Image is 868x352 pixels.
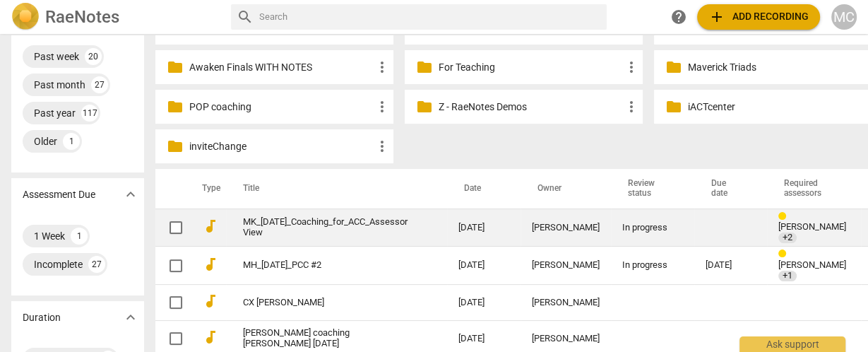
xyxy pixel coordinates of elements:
span: [PERSON_NAME] [778,259,846,270]
span: folder [416,59,433,76]
div: 1 [63,133,80,150]
span: help [670,8,687,25]
button: Show more [120,307,141,328]
td: [DATE] [447,209,521,247]
p: For Teaching [439,60,623,75]
p: Awaken Finals WITH NOTES [189,60,374,75]
a: MH_[DATE]_PCC #2 [243,260,408,271]
span: more_vert [623,98,640,115]
span: folder [167,138,184,155]
span: Add recording [708,8,809,25]
span: folder [665,98,682,115]
th: Date [447,169,521,209]
div: Past year [34,106,76,120]
span: Review status: in progress [778,211,792,222]
p: inviteChange [189,139,374,154]
span: expand_more [122,186,139,203]
div: Past month [34,78,85,92]
p: Assessment Due [23,187,95,202]
span: add [708,8,725,25]
div: 117 [81,105,98,122]
th: Required assessors [767,169,861,209]
th: Review status [611,169,694,209]
span: audiotrack [202,256,219,273]
p: Duration [23,310,61,325]
div: 1 [71,228,88,245]
span: folder [665,59,682,76]
span: [PERSON_NAME] [778,221,846,232]
a: Help [666,4,691,30]
span: folder [167,59,184,76]
th: Due date [694,169,767,209]
span: search [237,8,254,25]
span: Review status: in progress [778,249,792,259]
a: LogoRaeNotes [11,3,220,31]
button: Show more [120,184,141,205]
button: Upload [697,4,820,30]
span: +2 [778,233,797,243]
div: [PERSON_NAME] [532,223,600,233]
span: more_vert [374,98,391,115]
div: In progress [622,260,683,271]
td: [DATE] [447,247,521,285]
span: folder [416,98,433,115]
div: Past week [34,49,79,64]
div: 1 Week [34,229,65,243]
div: [PERSON_NAME] [532,334,600,344]
div: Older [34,134,57,148]
div: Ask support [739,336,845,352]
img: Logo [11,3,40,31]
span: expand_more [122,309,139,326]
span: +1 [778,271,797,281]
div: [DATE] [706,260,756,271]
a: MK_[DATE]_Coaching_for_ACC_Assessor View [243,217,408,238]
span: more_vert [623,59,640,76]
a: CX [PERSON_NAME] [243,298,408,308]
span: more_vert [374,138,391,155]
div: 20 [85,48,102,65]
span: folder [167,98,184,115]
p: POP coaching [189,100,374,115]
a: [PERSON_NAME] coaching [PERSON_NAME] [DATE] [243,328,408,349]
th: Owner [521,169,611,209]
div: 27 [91,76,108,93]
div: [PERSON_NAME] [532,298,600,308]
input: Search [259,6,601,28]
div: In progress [622,223,683,233]
td: [DATE] [447,285,521,321]
h2: RaeNotes [45,7,119,27]
span: audiotrack [202,329,219,346]
th: Type [191,169,226,209]
span: audiotrack [202,293,219,310]
p: Z - RaeNotes Demos [439,100,623,115]
span: audiotrack [202,218,219,235]
th: Title [226,169,447,209]
div: Incomplete [34,257,83,271]
div: 27 [88,256,105,273]
span: more_vert [374,59,391,76]
button: MC [831,4,857,30]
div: [PERSON_NAME] [532,260,600,271]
